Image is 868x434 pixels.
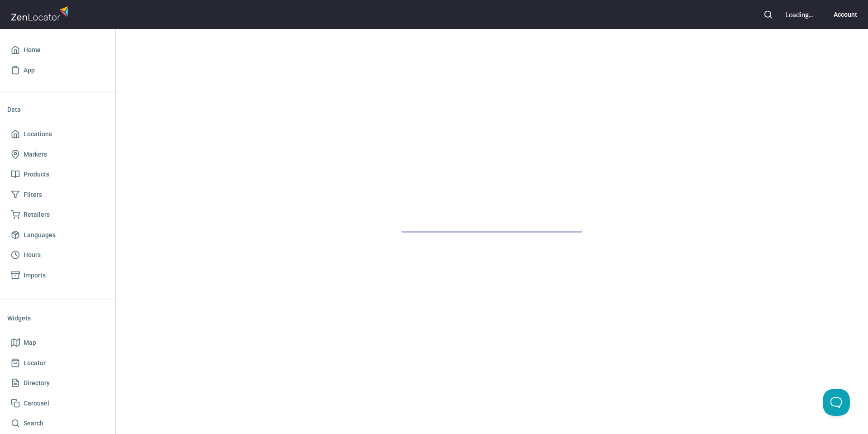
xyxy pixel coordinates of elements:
[24,377,50,389] span: Directory
[7,60,108,81] a: App
[24,249,41,261] span: Hours
[24,209,50,220] span: Retailers
[24,337,36,348] span: Map
[7,333,108,353] a: Map
[24,229,56,241] span: Languages
[758,5,778,24] button: Search
[7,205,108,225] a: Retailers
[820,5,857,24] button: Account
[7,185,108,205] a: Filters
[24,65,35,76] span: App
[7,164,108,185] a: Products
[7,265,108,286] a: Imports
[785,10,813,19] div: Loading...
[7,40,108,60] a: Home
[24,169,49,180] span: Products
[7,225,108,245] a: Languages
[7,353,108,373] a: Locator
[7,99,108,120] li: Data
[24,270,46,281] span: Imports
[24,398,49,409] span: Carousel
[7,245,108,265] a: Hours
[24,44,41,56] span: Home
[7,413,108,434] a: Search
[7,307,108,329] li: Widgets
[24,189,42,200] span: Filters
[7,144,108,165] a: Markers
[7,373,108,393] a: Directory
[823,389,850,416] iframe: Toggle Customer Support
[11,4,71,23] img: zenlocator
[24,149,47,160] span: Markers
[24,358,46,369] span: Locator
[834,10,857,19] h6: Account
[24,418,43,429] span: Search
[24,129,52,140] span: Locations
[7,124,108,144] a: Locations
[7,393,108,414] a: Carousel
